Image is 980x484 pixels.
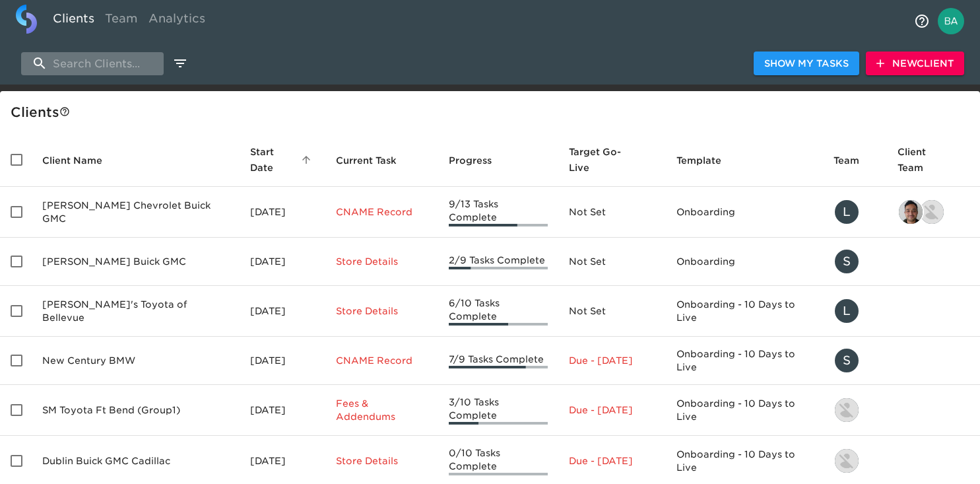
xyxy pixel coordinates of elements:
[666,385,823,436] td: Onboarding - 10 Days to Live
[666,238,823,286] td: Onboarding
[143,5,211,37] a: Analytics
[898,199,969,225] div: sai@simplemnt.com, nikko.foster@roadster.com
[336,205,428,219] p: CNAME Record
[438,286,558,337] td: 6/10 Tasks Complete
[898,144,969,176] span: Client Team
[833,199,860,225] div: L
[240,187,325,238] td: [DATE]
[32,187,240,238] td: [PERSON_NAME] Chevrolet Buick GMC
[32,337,240,385] td: New Century BMW
[558,187,666,238] td: Not Set
[833,347,860,374] div: S
[764,55,849,72] span: Show My Tasks
[100,5,143,37] a: Team
[438,385,558,436] td: 3/10 Tasks Complete
[569,403,655,417] p: Due - [DATE]
[169,52,191,75] button: edit
[32,286,240,337] td: [PERSON_NAME]'s Toyota of Bellevue
[569,354,655,367] p: Due - [DATE]
[240,337,325,385] td: [DATE]
[866,52,964,76] button: NewClient
[833,298,860,324] div: L
[240,286,325,337] td: [DATE]
[336,255,428,268] p: Store Details
[558,286,666,337] td: Not Set
[835,398,859,422] img: nikko.foster@roadster.com
[676,153,738,168] span: Template
[32,238,240,286] td: [PERSON_NAME] Buick GMC
[666,187,823,238] td: Onboarding
[438,238,558,286] td: 2/9 Tasks Complete
[438,187,558,238] td: 9/13 Tasks Complete
[449,153,509,168] span: Progress
[240,385,325,436] td: [DATE]
[336,153,414,168] span: Current Task
[666,286,823,337] td: Onboarding - 10 Days to Live
[42,153,119,168] span: Client Name
[754,52,859,76] button: Show My Tasks
[438,337,558,385] td: 7/9 Tasks Complete
[938,8,964,34] img: Profile
[833,153,876,168] span: Team
[906,5,938,37] button: notifications
[833,347,876,374] div: savannah@roadster.com
[336,304,428,318] p: Store Details
[899,200,923,224] img: sai@simplemnt.com
[336,454,428,467] p: Store Details
[569,144,655,176] span: Target Go-Live
[666,337,823,385] td: Onboarding - 10 Days to Live
[833,248,860,275] div: S
[876,55,954,72] span: New Client
[833,248,876,275] div: savannah@roadster.com
[833,448,876,474] div: nikko.foster@roadster.com
[59,106,70,117] svg: This is a list of all of your clients and clients shared with you
[920,200,944,224] img: nikko.foster@roadster.com
[833,397,876,423] div: nikko.foster@roadster.com
[833,199,876,225] div: leland@roadster.com
[11,102,975,123] div: Client s
[250,144,315,176] span: Start Date
[32,385,240,436] td: SM Toyota Ft Bend (Group1)
[336,397,428,423] p: Fees & Addendums
[558,238,666,286] td: Not Set
[833,298,876,324] div: leland@roadster.com
[240,238,325,286] td: [DATE]
[835,449,859,473] img: nikko.foster@roadster.com
[569,454,655,467] p: Due - [DATE]
[48,5,100,37] a: Clients
[569,144,638,176] span: Calculated based on the start date and the duration of all Tasks contained in this Hub.
[336,354,428,367] p: CNAME Record
[16,5,37,34] img: logo
[21,52,164,75] input: search
[336,153,397,168] span: This is the next Task in this Hub that should be completed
